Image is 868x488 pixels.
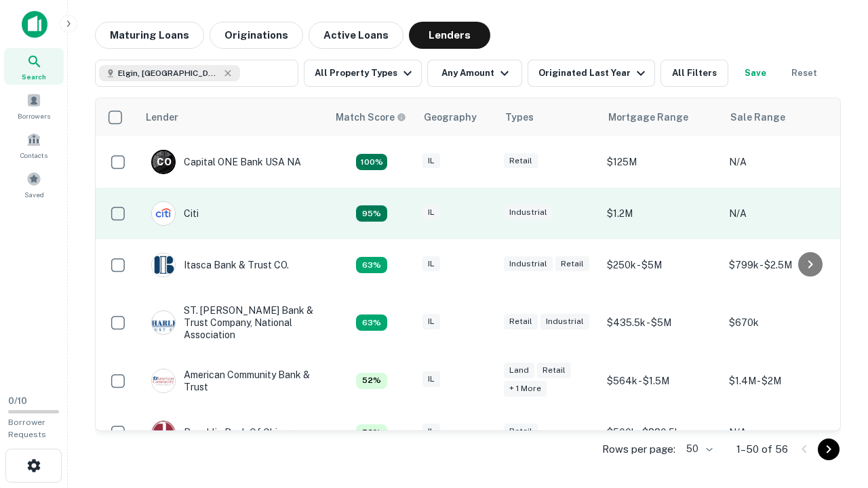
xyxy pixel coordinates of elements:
[504,314,538,329] div: Retail
[356,424,387,441] div: Capitalize uses an advanced AI algorithm to match your search with the best lender. The match sco...
[504,381,547,396] div: + 1 more
[309,22,403,49] button: Active Loans
[497,98,600,136] th: Types
[722,136,844,188] td: N/A
[681,439,715,459] div: 50
[304,60,422,87] button: All Property Types
[4,87,64,124] a: Borrowers
[422,424,440,439] div: IL
[504,256,553,272] div: Industrial
[22,11,47,38] img: capitalize-icon.png
[146,109,178,125] div: Lender
[422,153,440,169] div: IL
[538,65,649,81] div: Originated Last Year
[730,109,785,125] div: Sale Range
[600,407,722,458] td: $500k - $880.5k
[24,189,44,200] span: Saved
[424,109,477,125] div: Geography
[138,98,328,136] th: Lender
[818,439,840,460] button: Go to next page
[18,110,50,121] span: Borrowers
[416,98,497,136] th: Geography
[504,424,538,439] div: Retail
[152,253,175,277] img: picture
[722,407,844,458] td: N/A
[20,150,47,161] span: Contacts
[504,363,534,378] div: Land
[8,418,46,439] span: Borrower Requests
[600,291,722,355] td: $435.5k - $5M
[151,304,314,342] div: ST. [PERSON_NAME] Bank & Trust Company, National Association
[736,441,788,457] p: 1–50 of 56
[660,60,728,87] button: All Filters
[504,153,538,169] div: Retail
[356,154,387,170] div: Capitalize uses an advanced AI algorithm to match your search with the best lender. The match sco...
[722,239,844,291] td: $799k - $2.5M
[157,155,171,169] p: C O
[600,98,722,136] th: Mortgage Range
[602,441,675,457] p: Rows per page:
[600,355,722,407] td: $564k - $1.5M
[783,60,826,87] button: Reset
[356,257,387,273] div: Capitalize uses an advanced AI algorithm to match your search with the best lender. The match sco...
[422,256,440,272] div: IL
[210,22,303,49] button: Originations
[800,380,868,445] iframe: Chat Widget
[427,60,522,87] button: Any Amount
[4,48,64,85] a: Search
[152,421,175,444] img: picture
[152,369,175,392] img: picture
[600,188,722,239] td: $1.2M
[422,205,440,220] div: IL
[528,60,655,87] button: Originated Last Year
[422,371,440,387] div: IL
[409,22,490,49] button: Lenders
[722,355,844,407] td: $1.4M - $2M
[356,205,387,222] div: Capitalize uses an advanced AI algorithm to match your search with the best lender. The match sco...
[356,314,387,331] div: Capitalize uses an advanced AI algorithm to match your search with the best lender. The match sco...
[722,188,844,239] td: N/A
[422,314,440,329] div: IL
[356,373,387,389] div: Capitalize uses an advanced AI algorithm to match your search with the best lender. The match sco...
[151,420,300,445] div: Republic Bank Of Chicago
[152,202,175,225] img: picture
[722,291,844,355] td: $670k
[151,253,289,277] div: Itasca Bank & Trust CO.
[600,136,722,188] td: $125M
[151,201,199,226] div: Citi
[555,256,589,272] div: Retail
[722,98,844,136] th: Sale Range
[505,109,534,125] div: Types
[540,314,589,329] div: Industrial
[328,98,416,136] th: Capitalize uses an advanced AI algorithm to match your search with the best lender. The match sco...
[336,110,403,125] h6: Match Score
[151,369,314,393] div: American Community Bank & Trust
[608,109,688,125] div: Mortgage Range
[504,205,553,220] div: Industrial
[4,166,64,203] a: Saved
[151,150,301,174] div: Capital ONE Bank USA NA
[95,22,204,49] button: Maturing Loans
[152,311,175,334] img: picture
[118,67,220,79] span: Elgin, [GEOGRAPHIC_DATA], [GEOGRAPHIC_DATA]
[4,127,64,163] a: Contacts
[336,110,406,125] div: Capitalize uses an advanced AI algorithm to match your search with the best lender. The match sco...
[537,363,571,378] div: Retail
[22,71,46,82] span: Search
[600,239,722,291] td: $250k - $5M
[8,396,27,406] span: 0 / 10
[734,60,777,87] button: Save your search to get updates of matches that match your search criteria.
